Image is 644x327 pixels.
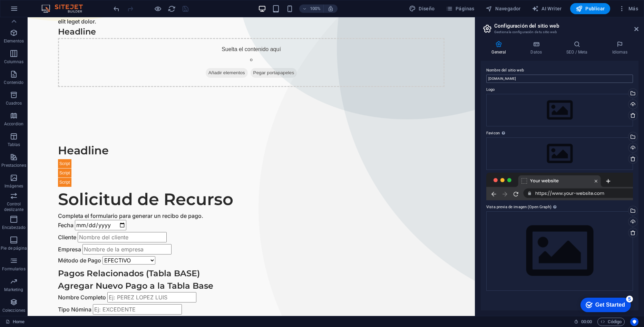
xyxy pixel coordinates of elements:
[581,318,592,326] span: 00 00
[486,66,633,75] label: Nombre del sitio web
[113,5,120,13] i: Deshacer: Eliminar elementos (Ctrl+Z)
[2,266,25,272] p: Formularios
[4,287,23,292] p: Marketing
[4,38,24,44] p: Elementos
[601,318,622,326] span: Código
[556,41,601,55] h4: SEO / Meta
[486,203,633,211] label: Vista previa de imagen (Open Graph)
[630,318,638,326] button: Usercentrics
[4,59,24,65] p: Columnas
[178,51,220,60] span: Añadir elementos
[1,163,26,168] p: Prestaciones
[486,129,633,137] label: Favicon
[409,5,435,12] span: Diseño
[40,4,91,13] img: Editor Logo
[586,319,587,324] span: :
[532,5,562,12] span: AI Writer
[483,3,524,14] button: Navegador
[601,41,638,55] h4: Idiomas
[168,5,176,13] i: Volver a cargar página
[6,318,25,326] a: Haz clic para cancelar la selección y doble clic para abrir páginas
[4,80,23,85] p: Contenido
[406,3,438,14] div: Diseño (Ctrl+Alt+Y)
[486,137,633,170] div: Selecciona archivos del administrador de archivos, de la galería de fotos o carga archivo(s)
[570,3,611,14] button: Publicar
[443,3,477,14] button: Páginas
[597,318,625,326] button: Código
[30,21,417,70] div: Suelta el contenido aquí
[20,8,50,14] div: Get Started
[6,100,22,106] p: Cuadros
[51,1,58,8] div: 5
[4,121,23,127] p: Accordion
[446,5,475,12] span: Páginas
[618,5,638,12] span: Más
[328,6,334,12] i: Al redimensionar, ajustar el nivel de zoom automáticamente para ajustarse al dispositivo elegido.
[486,94,633,126] div: Selecciona archivos del administrador de archivos, de la galería de fotos o carga archivo(s)
[494,23,638,29] h2: Configuración del sitio web
[6,3,56,18] div: Get Started 5 items remaining, 0% complete
[299,4,324,13] button: 100%
[486,75,633,83] input: Nombre...
[2,308,25,313] p: Colecciones
[486,86,633,94] label: Logo
[1,246,27,251] p: Pie de página
[616,3,641,14] button: Más
[486,211,633,290] div: Selecciona archivos del administrador de archivos, de la galería de fotos o carga archivo(s)
[529,3,565,14] button: AI Writer
[310,4,321,13] h6: 100%
[4,183,23,189] p: Imágenes
[574,318,592,326] h6: Tiempo de la sesión
[486,5,521,12] span: Navegador
[2,225,26,230] p: Encabezado
[520,41,556,55] h4: Datos
[406,3,438,14] button: Diseño
[112,4,120,13] button: undo
[576,5,605,12] span: Publicar
[8,142,20,147] p: Tablas
[481,41,520,55] h4: General
[494,29,625,35] h3: Gestiona la configuración de tu sitio web
[167,4,176,13] button: reload
[223,51,270,60] span: Pegar portapapeles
